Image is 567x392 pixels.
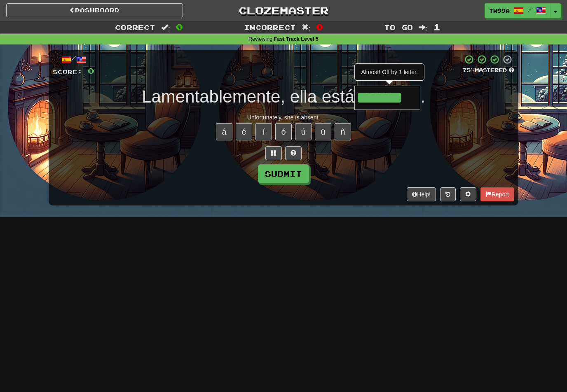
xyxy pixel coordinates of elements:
[316,22,323,32] span: 0
[335,123,351,140] button: ñ
[275,123,292,140] button: ó
[236,123,252,140] button: é
[216,123,232,140] button: á
[420,87,425,106] span: .
[528,7,532,12] span: /
[244,23,296,31] span: Incorrect
[195,3,372,18] a: Clozemaster
[440,187,456,201] button: Round history (alt+y)
[361,69,417,75] span: Almost! Off by 1 letter.
[53,113,514,121] div: Unfortunately, she is absent.
[115,23,155,31] span: Correct
[285,146,302,160] button: Single letter hint - you only get 1 per sentence and score half the points! alt+h
[485,3,551,18] a: Tw99a /
[419,24,428,31] span: :
[480,187,514,201] button: Report
[53,54,94,65] div: /
[176,22,183,32] span: 0
[433,22,440,32] span: 1
[489,7,510,14] span: Tw99a
[462,67,475,73] span: 75 %
[87,65,94,76] span: 0
[265,146,282,160] button: Switch sentence to multiple choice alt+p
[315,123,331,140] button: ü
[407,187,436,201] button: Help!
[258,164,309,183] button: Submit
[295,123,312,140] button: ú
[142,87,354,106] span: Lamentablemente, ella está
[462,67,514,74] div: Mastered
[274,36,319,42] strong: Fast Track Level 5
[255,123,272,140] button: í
[302,24,311,31] span: :
[53,68,82,75] span: Score:
[161,24,170,31] span: :
[384,23,413,31] span: To go
[6,3,183,17] a: Dashboard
